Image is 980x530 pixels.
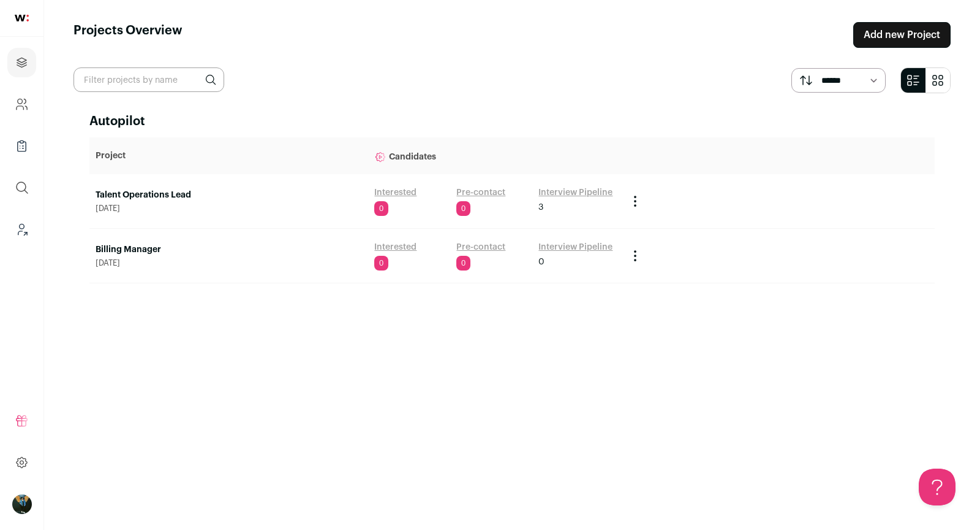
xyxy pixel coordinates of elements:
span: 3 [538,201,543,213]
a: Interview Pipeline [538,186,612,199]
a: Add new Project [853,22,951,48]
p: Project [96,150,362,162]
button: Project Actions [628,194,643,209]
span: 0 [456,256,470,271]
img: 12031951-medium_jpg [12,494,32,514]
button: Project Actions [628,248,643,263]
span: 0 [374,256,388,271]
a: Interested [374,241,417,253]
a: Talent Operations Lead [96,189,362,201]
span: [DATE] [96,258,362,268]
span: 0 [374,201,388,216]
iframe: Toggle Customer Support [919,469,956,505]
a: Projects [7,48,36,77]
a: Interested [374,186,417,199]
a: Interview Pipeline [538,241,612,253]
a: Pre-contact [456,186,505,199]
h2: Autopilot [89,113,935,130]
span: [DATE] [96,204,362,213]
input: Filter projects by name [73,67,224,92]
span: 0 [456,201,470,216]
a: Pre-contact [456,241,505,253]
span: 0 [538,256,545,268]
a: Company Lists [7,131,36,161]
h1: Projects Overview [73,22,183,48]
img: wellfound-shorthand-0d5821cbd27db2630d0214b213865d53afaa358527fdda9d0ea32b1df1b89c2c.svg [15,15,29,21]
button: Open dropdown [12,494,32,514]
a: Company and ATS Settings [7,90,36,119]
a: Billing Manager [96,244,362,256]
p: Candidates [374,144,616,168]
a: Leads (Backoffice) [7,215,36,244]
